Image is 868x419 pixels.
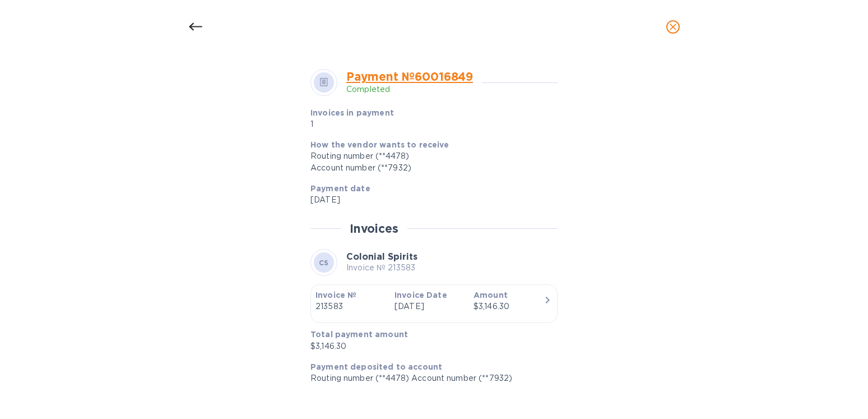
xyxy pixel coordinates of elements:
[310,140,449,149] b: How the vendor wants to receive
[474,301,544,312] div: $3,146.30
[310,150,549,162] div: Routing number (**4478)
[346,262,417,274] p: Invoice № 213583
[660,13,686,40] button: close
[315,301,386,312] p: 213583
[319,259,329,267] b: CS
[394,301,465,312] p: [DATE]
[310,372,549,384] p: Routing number (**4478) Account number (**7932)
[315,291,356,300] b: Invoice №
[346,70,473,84] a: Payment № 60016849
[346,84,473,95] p: Completed
[310,162,549,174] div: Account number (**7932)
[310,362,442,371] b: Payment deposited to account
[310,340,549,352] p: $3,146.30
[310,284,558,323] button: Invoice №213583Invoice Date[DATE]Amount$3,146.30
[310,330,408,339] b: Total payment amount
[394,291,447,300] b: Invoice Date
[310,118,469,130] p: 1
[310,194,549,206] p: [DATE]
[310,184,370,193] b: Payment date
[310,108,394,117] b: Invoices in payment
[346,251,417,262] b: Colonial Spirits
[474,291,508,300] b: Amount
[350,222,398,236] h2: Invoices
